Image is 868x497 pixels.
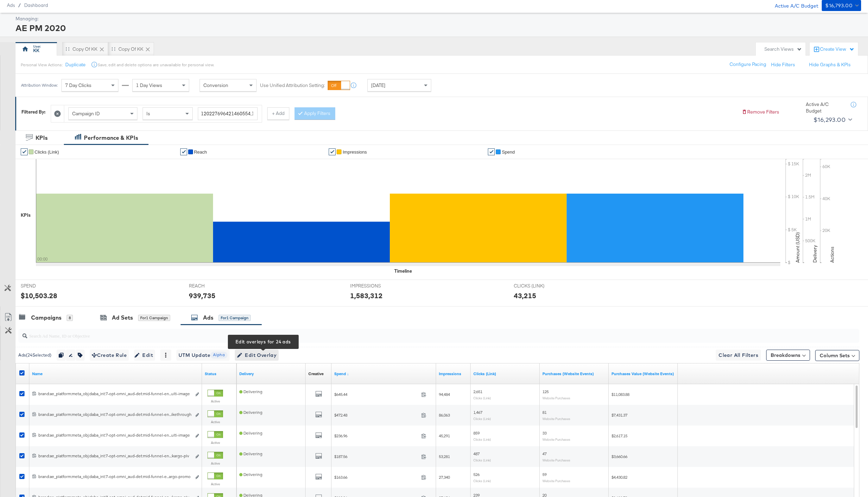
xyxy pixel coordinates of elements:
[36,134,48,142] div: KPIs
[189,283,241,289] span: REACH
[473,437,491,441] sub: Clicks (Link)
[32,371,199,377] a: Ad Name.
[112,314,133,322] div: Ad Sets
[473,451,480,456] span: 487
[203,82,228,88] span: Conversion
[350,283,402,289] span: IMPRESSIONS
[334,412,418,418] span: $472.48
[542,389,549,394] span: 125
[764,46,802,52] div: Search Views
[542,430,547,436] span: 33
[27,326,781,340] input: Search Ad Name, ID or Objective
[611,371,675,377] a: The total value of the purchase actions tracked by your Custom Audience pixel on your website aft...
[308,371,324,377] div: Creative
[72,110,100,117] span: Campaign ID
[219,315,251,321] div: for 1 Campaign
[136,351,153,360] span: Edit
[473,371,537,377] a: The number of clicks on links appearing on your ad or Page that direct people to your sites off F...
[179,351,228,360] span: UTM Update
[771,61,795,68] button: Hide Filters
[18,352,51,358] div: Ads ( 24 Selected)
[208,461,223,466] label: Active
[16,16,859,22] div: Managing:
[38,474,191,479] div: brand:ae_platform:meta_obj:daba_int:7-opt-omni_aud-det:mid-funnel-e...argo-promo
[65,82,91,88] span: 7 Day Clicks
[176,350,230,361] button: UTM UpdateAlpha
[267,107,289,120] button: + Add
[308,371,324,377] a: Shows the creative associated with your ad.
[203,314,213,322] div: Ads
[820,46,855,53] div: Create View
[794,232,801,263] text: Amount (USD)
[38,391,191,397] div: brand:ae_platform:meta_obj:daba_int:7-opt-omni_aud-det:mid-funnel-en...ulti-image
[21,291,57,301] div: $10,503.28
[542,371,606,377] a: The number of times a purchase was made tracked by your Custom Audience pixel on your website aft...
[138,315,170,321] div: for 1 Campaign
[98,62,214,68] div: Save, edit and delete options are unavailable for personal view.
[237,351,277,360] span: Edit Overlay
[542,410,547,415] span: 81
[716,350,761,361] button: Clear All Filters
[194,149,207,155] span: Reach
[473,430,480,436] span: 859
[334,371,433,377] a: The total amount spent to date.
[329,148,336,155] a: ✔
[542,396,570,400] sub: Website Purchases
[21,212,31,218] div: KPIs
[38,412,191,417] div: brand:ae_platform:meta_obj:daba_int:7-opt-omni_aud-det:mid-funnel-en...ikethrough
[208,440,223,445] label: Active
[92,351,127,360] span: Create Rule
[611,433,627,438] span: $2,617.15
[136,82,162,88] span: 1 Day Views
[439,475,450,480] span: 27,340
[439,454,450,459] span: 53,281
[334,433,418,438] span: $236.96
[21,148,28,155] a: ✔
[439,433,450,438] span: 45,291
[208,399,223,403] label: Active
[260,82,325,89] label: Use Unified Attribution Setting:
[21,109,46,115] div: Filtered By:
[806,101,844,114] div: Active A/C Budget
[473,389,482,394] span: 2,651
[239,410,262,415] span: Delivering
[473,417,491,421] sub: Clicks (Link)
[31,314,61,322] div: Campaigns
[15,2,24,8] span: /
[809,61,851,68] button: Hide Graphs & KPIs
[146,110,150,117] span: Is
[439,392,450,397] span: 94,484
[65,61,86,68] button: Duplicate
[725,58,771,71] button: Configure Pacing
[829,246,835,263] text: Actions
[334,454,418,459] span: $187.56
[473,396,491,400] sub: Clicks (Link)
[208,482,223,486] label: Active
[611,392,629,397] span: $11,083.88
[718,351,758,360] span: Clear All Filters
[488,148,495,155] a: ✔
[514,283,566,289] span: CLICKS (LINK)
[205,371,234,377] a: Shows the current state of your Ad.
[812,245,818,263] text: Delivery
[611,475,627,480] span: $4,430.82
[514,291,536,301] div: 43,215
[21,62,62,68] div: Personal View Actions:
[439,412,450,418] span: 86,063
[112,47,115,51] div: Drag to reorder tab
[208,420,223,424] label: Active
[66,47,69,51] div: Drag to reorder tab
[239,371,303,377] a: Reflects the ability of your Ad to achieve delivery.
[439,371,468,377] a: The number of times your ad was served. On mobile apps an ad is counted as served the first time ...
[473,410,482,415] span: 1,467
[611,454,627,459] span: $3,660.66
[742,109,779,115] button: Remove Filters
[24,2,48,8] a: Dashboard
[811,114,853,125] button: $16,293.00
[16,22,859,34] div: AE PM 2020
[343,149,367,155] span: Impressions
[542,472,547,477] span: 59
[21,83,58,88] div: Attribution Window:
[21,283,73,289] span: SPEND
